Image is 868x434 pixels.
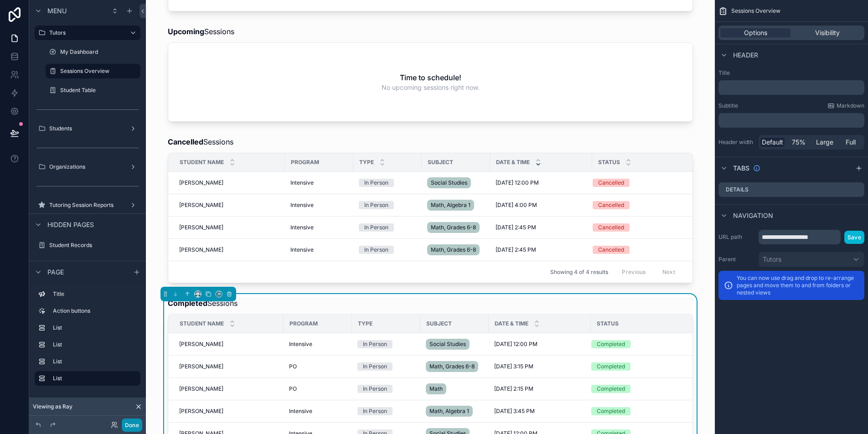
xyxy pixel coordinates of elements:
[494,408,535,415] span: [DATE] 3:45 PM
[168,299,207,308] strong: Completed
[363,362,387,371] div: In Person
[591,340,689,348] a: Completed
[429,385,443,393] span: Math
[53,307,137,315] label: Action buttons
[35,121,140,136] a: Students
[49,29,122,36] label: Tutors
[759,252,864,267] button: Tutors
[718,102,738,109] label: Subtitle
[816,138,833,147] span: Large
[60,67,135,75] label: Sessions Overview
[494,408,585,415] a: [DATE] 3:45 PM
[289,363,297,370] span: PO
[289,408,312,415] span: Intensive
[49,201,126,209] label: Tutoring Session Reports
[718,233,755,241] label: URL path
[763,255,781,264] span: Tutors
[363,385,387,393] div: In Person
[53,341,137,348] label: List
[289,341,312,348] span: Intensive
[494,363,533,370] span: [DATE] 3:15 PM
[60,87,139,94] label: Student Table
[597,320,619,327] span: Status
[718,80,864,95] div: scrollable content
[597,362,625,371] div: Completed
[291,159,319,166] span: Program
[494,363,585,370] a: [DATE] 3:15 PM
[363,407,387,415] div: In Person
[179,341,278,348] a: [PERSON_NAME]
[179,385,278,393] a: [PERSON_NAME]
[844,231,864,244] button: Save
[792,138,806,147] span: 75%
[35,26,140,40] a: Tutors
[29,283,146,395] div: scrollable content
[289,363,346,370] a: PO
[35,198,140,212] a: Tutoring Session Reports
[718,69,864,77] label: Title
[180,320,224,327] span: Student Name
[597,385,625,393] div: Completed
[429,341,466,348] span: Social Studies
[597,407,625,415] div: Completed
[426,337,483,351] a: Social Studies
[429,363,475,370] span: Math, Grades 6-8
[53,290,137,298] label: Title
[49,125,126,132] label: Students
[496,159,530,166] span: Date & Time
[846,138,856,147] span: Full
[49,242,139,249] label: Student Records
[357,362,415,371] a: In Person
[359,159,374,166] span: Type
[358,320,372,327] span: Type
[363,340,387,348] div: In Person
[494,385,585,393] a: [DATE] 2:15 PM
[426,382,483,396] a: Math
[49,163,126,170] label: Organizations
[744,28,767,37] span: Options
[289,341,346,348] a: Intensive
[53,375,133,382] label: List
[179,363,278,370] a: [PERSON_NAME]
[47,268,64,277] span: Page
[733,211,773,220] span: Navigation
[357,385,415,393] a: In Person
[494,341,585,348] a: [DATE] 12:00 PM
[60,48,139,56] label: My Dashboard
[289,408,346,415] a: Intensive
[494,385,533,393] span: [DATE] 2:15 PM
[737,274,859,296] p: You can now use drag and drop to re-arrange pages and move them to and from folders or nested views
[494,341,537,348] span: [DATE] 12:00 PM
[815,28,840,37] span: Visibility
[179,408,278,415] a: [PERSON_NAME]
[591,362,689,371] a: Completed
[426,359,483,374] a: Math, Grades 6-8
[597,340,625,348] div: Completed
[289,320,318,327] span: Program
[180,159,224,166] span: Student Name
[46,64,140,78] a: Sessions Overview
[733,164,749,173] span: Tabs
[179,363,223,370] span: [PERSON_NAME]
[718,113,864,128] div: scrollable content
[53,358,137,365] label: List
[426,404,483,418] a: Math, Algebra 1
[179,341,223,348] span: [PERSON_NAME]
[53,324,137,331] label: List
[591,407,689,415] a: Completed
[495,320,528,327] span: Date & Time
[426,320,452,327] span: Subject
[289,385,346,393] a: PO
[731,7,780,15] span: Sessions Overview
[598,159,620,166] span: Status
[357,407,415,415] a: In Person
[428,159,453,166] span: Subject
[550,269,608,276] span: Showing 4 of 4 results
[122,418,142,432] button: Done
[289,385,297,393] span: PO
[591,385,689,393] a: Completed
[357,340,415,348] a: In Person
[718,139,755,146] label: Header width
[837,102,864,109] span: Markdown
[168,298,238,309] span: Sessions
